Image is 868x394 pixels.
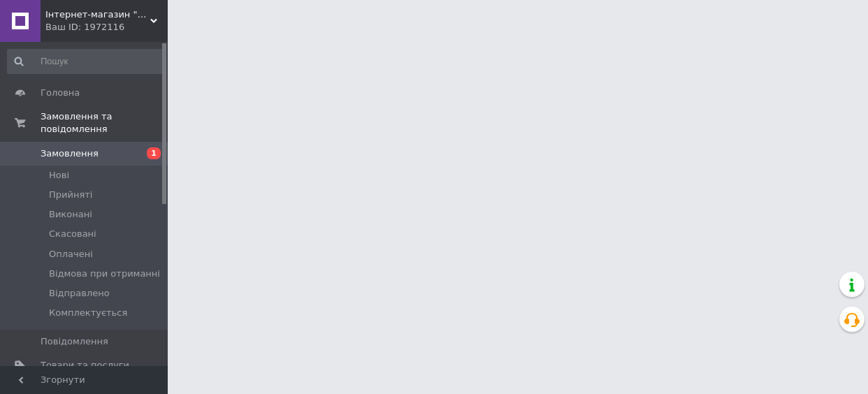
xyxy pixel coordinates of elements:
span: Оплачені [49,248,93,261]
span: Замовлення [41,147,99,160]
span: Прийняті [49,189,92,201]
span: Нові [49,169,69,182]
span: Товари та послуги [41,359,129,372]
span: Інтернет-магазин "My Hit Toys" [45,8,150,21]
span: Замовлення та повідомлення [41,110,168,136]
input: Пошук [7,49,164,74]
span: Виконані [49,208,92,221]
span: Відмова при отриманні [49,268,160,280]
span: 1 [147,147,161,159]
span: Скасовані [49,228,96,240]
span: Повідомлення [41,335,108,348]
span: Відправлено [49,287,110,300]
span: Головна [41,87,80,99]
div: Ваш ID: 1972116 [45,21,168,34]
span: Комплектується [49,307,127,319]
